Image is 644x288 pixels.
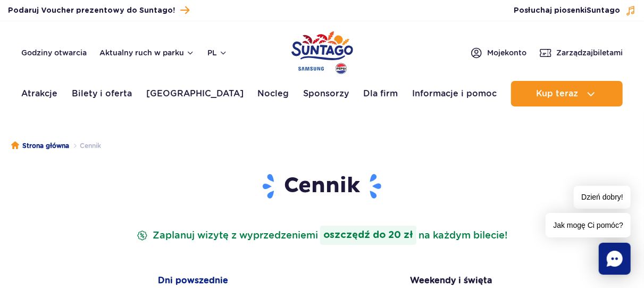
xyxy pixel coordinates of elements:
[599,243,631,275] div: Chat
[514,5,636,16] button: Posłuchaj piosenkiSuntago
[21,47,87,58] a: Godziny otwarcia
[574,186,631,209] span: Dzień dobry!
[21,81,57,106] a: Atrakcje
[587,7,620,14] span: Suntago
[303,81,349,106] a: Sponsorzy
[320,226,416,245] strong: oszczędź do 20 zł
[470,46,526,59] a: Mojekonto
[412,81,497,106] a: Informacje i pomoc
[135,226,509,245] p: Zaplanuj wizytę z wyprzedzeniem na każdym bilecie!
[70,141,102,151] li: Cennik
[556,47,623,58] span: Zarządzaj biletami
[11,141,70,151] a: Strona główna
[536,89,578,98] span: Kup teraz
[258,81,289,106] a: Nocleg
[363,81,398,106] a: Dla firm
[207,47,228,58] button: pl
[8,3,189,18] a: Podaruj Voucher prezentowy do Suntago!
[72,81,132,106] a: Bilety i oferta
[291,27,353,76] a: Park of Poland
[546,213,631,237] span: Jak mogę Ci pomóc?
[99,48,195,57] button: Aktualny ruch w parku
[146,81,244,106] a: [GEOGRAPHIC_DATA]
[514,5,620,16] span: Posłuchaj piosenki
[487,47,526,58] span: Moje konto
[72,172,572,200] h1: Cennik
[539,46,623,59] a: Zarządzajbiletami
[8,5,175,16] span: Podaruj Voucher prezentowy do Suntago!
[511,81,623,106] button: Kup teraz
